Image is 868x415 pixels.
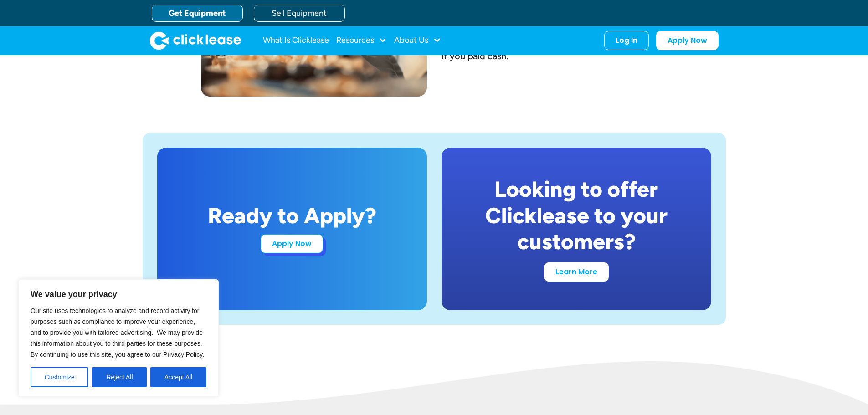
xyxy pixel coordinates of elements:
a: Learn More [544,262,609,282]
span: Our site uses technologies to analyze and record activity for purposes such as compliance to impr... [31,307,204,358]
a: What Is Clicklease [263,31,329,50]
button: Customize [31,367,88,387]
button: Accept All [150,367,206,387]
a: Apply Now [261,234,323,253]
div: About Us [394,31,441,50]
a: home [150,31,241,50]
a: Get Equipment [152,5,243,22]
div: Ready to Apply? [208,203,376,229]
a: Apply Now [656,31,719,50]
div: Log In [616,36,637,45]
button: Reject All [92,367,147,387]
div: Looking to offer Clicklease to your customers? [463,176,689,255]
a: Sell Equipment [254,5,345,22]
p: We value your privacy [31,289,206,300]
img: Clicklease logo [150,31,241,50]
div: Resources [336,31,387,50]
div: We value your privacy [18,279,219,397]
